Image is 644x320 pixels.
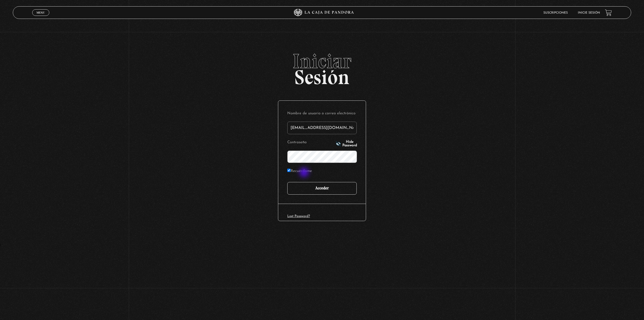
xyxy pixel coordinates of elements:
[287,169,291,172] input: Recuérdame
[287,167,312,175] label: Recuérdame
[543,11,568,14] a: Suscripciones
[578,11,600,14] a: Inicie sesión
[605,9,612,16] a: View your shopping cart
[287,182,357,195] input: Acceder
[287,215,310,218] a: Lost Password?
[287,110,357,118] label: Nombre de usuario o correo electrónico
[13,51,631,83] h2: Sesión
[287,139,334,147] label: Contraseña
[336,140,357,147] button: Hide Password
[36,11,45,14] span: Menu
[13,51,631,71] span: Iniciar
[342,140,357,147] span: Hide Password
[35,15,47,19] span: Cerrar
